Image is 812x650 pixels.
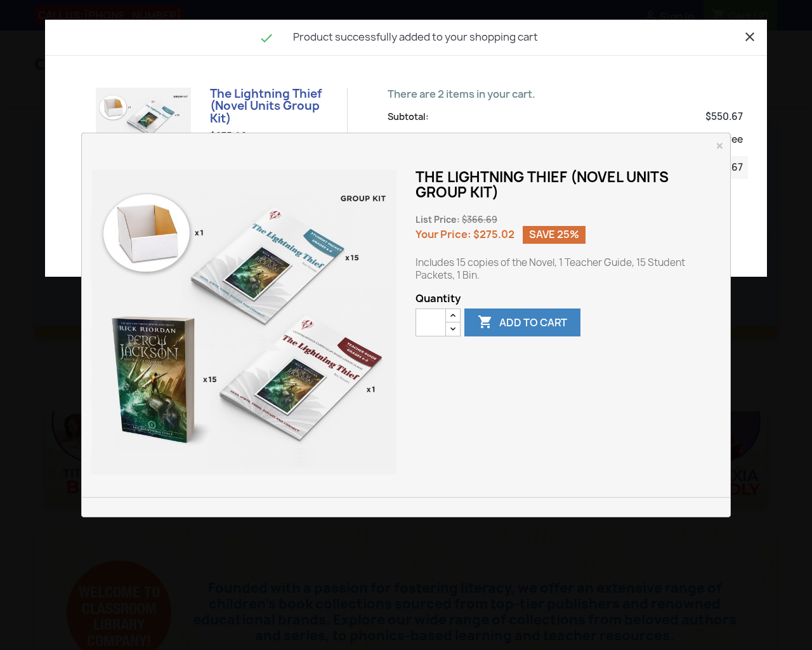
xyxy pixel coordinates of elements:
button: Add to cart [464,308,580,336]
span: Your Price: [416,227,471,241]
span: Quantity [416,292,721,305]
img: The Lightning Thief (Novel Units Group Kit) [91,169,396,475]
i:  [478,315,493,331]
span: × [716,135,724,157]
p: Includes 15 copies of the Novel, 1 Teacher Guide, 15 Student Packets, 1 Bin. [416,256,721,282]
span: List Price: [416,214,460,225]
h1: The Lightning Thief (Novel Units Group Kit) [416,169,721,200]
span: $275.02 [473,227,514,241]
span: Save 25% [523,226,586,244]
span: $366.69 [462,214,497,225]
input: Quantity [416,308,446,336]
button: Close [716,138,724,154]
